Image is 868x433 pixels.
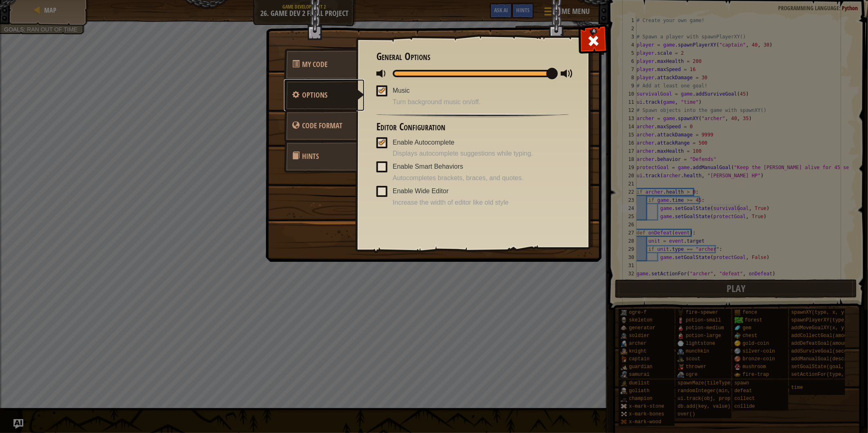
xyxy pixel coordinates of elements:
span: Music [393,87,410,94]
a: Code Format [284,110,357,142]
span: Enable Autocomplete [393,139,454,146]
span: Configure settings [302,90,327,100]
span: Quick Code Actions [302,59,328,69]
a: Options [284,79,365,111]
span: Enable Wide Editor [393,187,449,194]
h3: General Options [376,51,569,62]
span: Enable Smart Behaviors [393,163,463,170]
h3: Editor Configuration [376,121,569,132]
a: My Code [284,49,357,80]
img: hr.png [376,114,569,118]
span: Hints [302,151,319,161]
span: Turn background music on/off. [393,98,569,107]
span: game_menu.change_language_caption [302,121,342,131]
span: Displays autocomplete suggestions while typing. [393,149,569,158]
span: Autocompletes brackets, braces, and quotes. [393,174,569,183]
span: Increase the width of editor like old style [393,198,569,208]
